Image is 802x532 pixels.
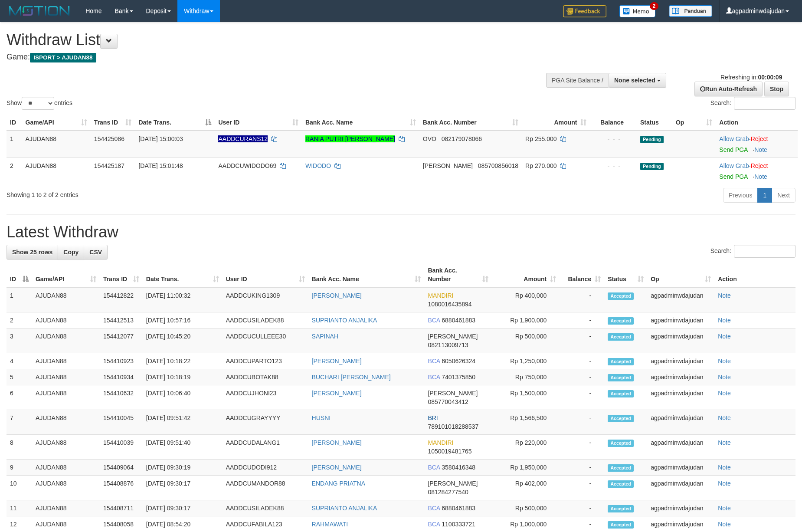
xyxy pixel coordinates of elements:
[100,369,143,385] td: 154410934
[7,312,32,328] td: 2
[22,115,91,131] th: Game/API: activate to sort column ascending
[22,131,91,158] td: AJUDAN88
[608,292,634,300] span: Accepted
[560,263,604,287] th: Balance: activate to sort column ascending
[7,187,327,199] div: Showing 1 to 2 of 2 entries
[32,369,100,385] td: AJUDAN88
[428,398,468,405] span: Copy 085770043412 to clipboard
[718,374,731,381] a: Note
[608,464,634,472] span: Accepted
[100,263,143,287] th: Trans ID: activate to sort column ascending
[718,414,731,421] a: Note
[758,74,782,81] strong: 00:00:09
[312,292,362,299] a: [PERSON_NAME]
[637,115,672,131] th: Status
[312,480,365,487] a: ENDANG PRIATNA
[312,464,362,471] a: [PERSON_NAME]
[138,162,183,169] span: [DATE] 15:01:48
[492,353,560,369] td: Rp 1,250,000
[22,97,54,110] select: Showentries
[492,476,560,500] td: Rp 402,000
[608,317,634,325] span: Accepted
[560,353,604,369] td: -
[305,162,331,169] a: WIDODO
[647,287,714,312] td: agpadminwdajudan
[7,4,72,17] img: MOTION_logo.png
[608,440,634,447] span: Accepted
[492,328,560,353] td: Rp 500,000
[719,135,749,142] a: Allow Grab
[32,460,100,476] td: AJUDAN88
[32,410,100,435] td: AJUDAN88
[492,435,560,460] td: Rp 220,000
[143,328,223,353] td: [DATE] 10:45:20
[754,173,767,180] a: Note
[525,135,556,142] span: Rp 255.000
[135,115,215,131] th: Date Trans.: activate to sort column descending
[694,82,763,96] a: Run Auto-Refresh
[492,312,560,328] td: Rp 1,900,000
[723,188,758,203] a: Previous
[428,317,440,324] span: BCA
[764,82,789,96] a: Stop
[223,328,308,353] td: AADDCUCULLEEE30
[563,5,606,17] img: Feedback.jpg
[419,115,522,131] th: Bank Acc. Number: activate to sort column ascending
[751,162,768,169] a: Reject
[428,301,471,308] span: Copy 1080016435894 to clipboard
[442,317,475,324] span: Copy 6880461883 to clipboard
[428,423,478,430] span: Copy 789101018288537 to clipboard
[100,410,143,435] td: 154410045
[223,287,308,312] td: AADDCUKING1309
[7,385,32,410] td: 6
[619,5,656,17] img: Button%20Memo.svg
[560,410,604,435] td: -
[442,374,475,381] span: Copy 7401375850 to clipboard
[302,115,419,131] th: Bank Acc. Name: activate to sort column ascending
[30,53,96,62] span: ISPORT > AJUDAN88
[560,476,604,500] td: -
[757,188,772,203] a: 1
[647,476,714,500] td: agpadminwdajudan
[716,158,798,184] td: ·
[308,263,425,287] th: Bank Acc. Name: activate to sort column ascending
[428,464,440,471] span: BCA
[218,135,268,142] span: Nama rekening ada tanda titik/strip, harap diedit
[223,385,308,410] td: AADDCUJHONI23
[560,385,604,410] td: -
[647,263,714,287] th: Op: activate to sort column ascending
[32,353,100,369] td: AJUDAN88
[100,500,143,516] td: 154408711
[716,115,798,131] th: Action
[608,358,634,365] span: Accepted
[647,369,714,385] td: agpadminwdajudan
[7,158,22,184] td: 2
[312,505,377,512] a: SUPRIANTO ANJALIKA
[719,173,747,180] a: Send PGA
[710,245,795,258] label: Search:
[143,369,223,385] td: [DATE] 10:18:19
[143,476,223,500] td: [DATE] 09:30:17
[7,115,22,131] th: ID
[7,97,72,110] label: Show entries
[492,287,560,312] td: Rp 400,000
[718,292,731,299] a: Note
[647,312,714,328] td: agpadminwdajudan
[312,333,338,340] a: SAPINAH
[720,74,782,81] span: Refreshing in:
[647,328,714,353] td: agpadminwdajudan
[143,500,223,516] td: [DATE] 09:30:17
[608,505,634,512] span: Accepted
[718,464,731,471] a: Note
[428,390,478,397] span: [PERSON_NAME]
[7,53,526,62] h4: Game:
[7,328,32,353] td: 3
[223,410,308,435] td: AADDCUGRAYYYY
[718,480,731,487] a: Note
[7,353,32,369] td: 4
[89,249,102,256] span: CSV
[546,73,609,88] div: PGA Site Balance /
[32,435,100,460] td: AJUDAN88
[718,439,731,446] a: Note
[492,460,560,476] td: Rp 1,950,000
